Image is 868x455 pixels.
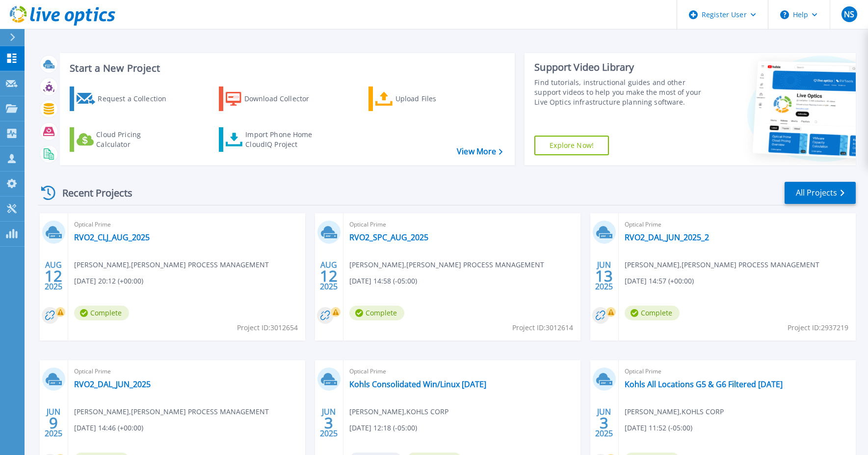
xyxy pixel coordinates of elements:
span: Optical Prime [625,219,850,230]
span: [DATE] 11:52 (-05:00) [625,423,692,433]
a: RVO2_DAL_JUN_2025 [74,379,151,389]
span: 9 [49,419,58,427]
a: Request a Collection [70,86,179,111]
div: JUN 2025 [319,405,338,441]
div: JUN 2025 [44,405,63,441]
a: Kohls All Locations G5 & G6 Filtered [DATE] [625,379,783,389]
span: Project ID: 3012614 [512,322,573,333]
span: [DATE] 14:58 (-05:00) [349,276,417,286]
span: [PERSON_NAME] , [PERSON_NAME] PROCESS MANAGEMENT [625,259,819,270]
span: Complete [74,306,129,320]
span: 12 [45,272,62,280]
span: [PERSON_NAME] , [PERSON_NAME] PROCESS MANAGEMENT [349,259,544,270]
div: JUN 2025 [595,258,613,294]
span: Project ID: 2937219 [788,322,848,333]
div: Request a Collection [98,89,176,109]
span: [PERSON_NAME] , KOHLS CORP [349,406,448,417]
span: Optical Prime [349,366,575,377]
span: 3 [600,419,608,427]
a: Download Collector [219,86,328,111]
span: Complete [625,306,680,320]
span: Complete [349,306,404,320]
span: 13 [595,272,613,280]
span: Optical Prime [349,219,575,230]
span: Optical Prime [74,219,299,230]
div: JUN 2025 [595,405,613,441]
span: 12 [320,272,338,280]
span: [DATE] 14:57 (+00:00) [625,276,694,286]
div: Cloud Pricing Calculator [96,130,175,149]
a: All Projects [785,182,856,204]
span: Optical Prime [625,366,850,377]
div: AUG 2025 [319,258,338,294]
div: Recent Projects [38,181,146,205]
span: [PERSON_NAME] , [PERSON_NAME] PROCESS MANAGEMENT [74,259,269,270]
div: AUG 2025 [44,258,63,294]
span: [DATE] 20:12 (+00:00) [74,276,143,286]
div: Import Phone Home CloudIQ Project [245,130,322,149]
div: Upload Files [395,89,474,109]
div: Find tutorials, instructional guides and other support videos to help you make the most of your L... [534,78,702,107]
a: Explore Now! [534,136,609,155]
a: Cloud Pricing Calculator [70,127,179,152]
a: Kohls Consolidated Win/Linux [DATE] [349,379,486,389]
div: Download Collector [244,89,323,109]
span: [PERSON_NAME] , KOHLS CORP [625,406,724,417]
a: Upload Files [368,86,478,111]
h3: Start a New Project [70,63,502,74]
a: RVO2_DAL_JUN_2025_2 [625,232,709,242]
span: Project ID: 3012654 [237,322,298,333]
span: NS [844,10,854,18]
span: [DATE] 12:18 (-05:00) [349,423,417,433]
a: RVO2_CLJ_AUG_2025 [74,232,150,242]
div: Support Video Library [534,61,702,74]
span: Optical Prime [74,366,299,377]
a: View More [457,147,502,156]
span: 3 [324,419,333,427]
a: RVO2_SPC_AUG_2025 [349,232,428,242]
span: [DATE] 14:46 (+00:00) [74,423,143,433]
span: [PERSON_NAME] , [PERSON_NAME] PROCESS MANAGEMENT [74,406,269,417]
